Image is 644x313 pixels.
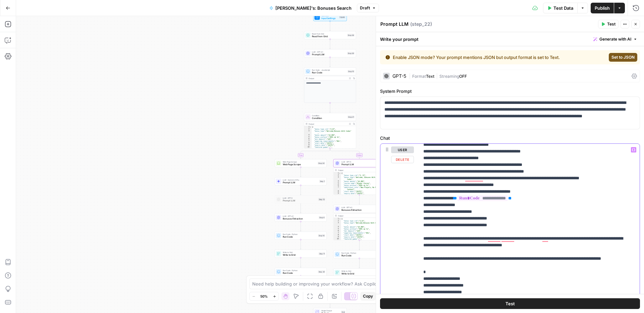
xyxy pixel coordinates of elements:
[304,146,312,148] div: 10
[304,138,312,140] div: 6
[334,222,341,226] div: 3
[318,270,325,273] div: Step 30
[599,36,631,42] span: Generate with AI
[334,190,341,192] div: 8
[304,140,312,142] div: 7
[543,3,577,13] button: Test Data
[318,198,325,201] div: Step 12
[334,234,341,236] div: 8
[300,167,301,177] g: Edge from step_34 to step_1
[505,300,515,307] span: Test
[318,234,325,237] div: Step 14
[609,53,637,62] button: Set to JSON
[312,114,346,117] span: Condition
[330,148,360,159] g: Edge from step_21 to step_22
[283,217,318,221] span: Bonuses Extraction
[283,271,317,275] span: Run Code
[283,161,317,163] span: Web Page Scrape
[410,21,432,27] span: ( step_22 )
[334,220,341,222] div: 2
[309,123,347,125] div: Output
[304,134,312,136] div: 4
[283,269,317,272] span: Run Code · Python
[333,250,385,258] div: Run Code · PythonRun CodeStep 24
[376,32,644,46] div: Write your prompt
[334,238,341,240] div: 10
[385,54,583,61] div: Enable JSON mode? Your prompt mentions JSON but output format is set to Text.
[275,213,327,222] div: LLM · GPT-4.1Bonuses ExtractionStep 4
[334,174,341,176] div: 2
[334,230,341,232] div: 6
[304,13,356,21] div: WorkflowInput SettingsInputs
[334,192,341,194] div: 9
[330,302,331,308] g: Edge from step_21-conditional-end to end
[304,136,312,138] div: 5
[434,72,439,79] span: |
[360,5,370,11] span: Draft
[330,57,331,67] g: Edge from step_39 to step_10
[334,176,341,180] div: 3
[283,253,317,257] span: Write to Grid
[275,195,327,203] div: LLM · GPT-5Prompt LLMStep 12
[300,222,301,231] g: Edge from step_4 to step_14
[319,216,325,219] div: Step 4
[359,240,360,250] g: Edge from step_23 to step_24
[334,184,341,186] div: 6
[312,33,346,35] span: Read from Grid
[304,142,312,144] div: 8
[275,232,327,240] div: Run Code · PythonRun CodeStep 14
[304,130,312,134] div: 3
[341,163,375,166] span: Prompt LLM
[339,218,341,220] span: Toggle code folding, rows 1 through 21
[359,258,360,268] g: Edge from step_24 to step_25
[312,69,346,71] span: Run Code · JavaScript
[341,270,375,272] span: Write to Grid
[347,70,355,73] div: Step 10
[300,148,330,159] g: Edge from step_21 to step_34
[321,309,340,312] span: Single Output
[312,51,346,53] span: LLM · GPT-4.1
[265,3,356,13] button: [PERSON_NAME]'s: Bonuses Search
[319,180,325,183] div: Step 1
[333,205,385,240] div: LLM · GPT-4.1Bonuses ExtractionStep 23Output{ "bonus_type_crm":"2;23", "bonus_type":"Welcome;Bonu...
[312,117,346,120] span: Condition
[591,3,614,13] button: Publish
[275,268,327,276] div: Run Code · PythonRun CodeStep 30
[330,21,331,31] g: Edge from start to step_38
[334,180,341,182] div: 4
[334,172,341,174] div: 1
[310,126,312,128] span: Toggle code folding, rows 1 through 21
[380,21,409,27] textarea: Prompt LLM
[304,49,356,57] div: LLM · GPT-4.1Prompt LLMStep 39
[347,116,355,119] div: Step 21
[341,252,375,254] span: Run Code · Python
[412,74,426,79] span: Format
[607,21,615,27] span: Test
[319,252,325,255] div: Step 11
[304,113,356,148] div: ConditionConditionStep 21Output{ "bonus_type_crm":"2;23", "bonus_type":"Welcome;Bonuses With Code...
[598,20,619,28] button: Test
[283,197,317,199] span: LLM · GPT-5
[275,159,327,167] div: Web Page ScrapeWeb Page ScrapeStep 34
[300,203,301,213] g: Edge from step_12 to step_4
[334,182,341,184] div: 5
[275,5,352,11] span: [PERSON_NAME]'s: Bonuses Search
[339,16,345,19] div: Inputs
[321,17,338,20] span: Input Settings
[380,88,640,95] label: System Prompt
[334,228,341,230] div: 5
[360,292,376,301] button: Copy
[409,72,412,79] span: |
[341,161,375,163] span: LLM · GPT-5
[318,162,325,165] div: Step 34
[283,181,318,184] span: Prompt LLM
[334,186,341,190] div: 7
[304,128,312,130] div: 2
[312,71,346,74] span: Run Code
[275,250,327,258] div: Write to GridWrite to GridStep 11
[426,74,434,79] span: Text
[334,240,341,242] div: 11
[341,254,375,257] span: Run Code
[391,146,414,153] button: user
[330,39,331,49] g: Edge from step_38 to step_39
